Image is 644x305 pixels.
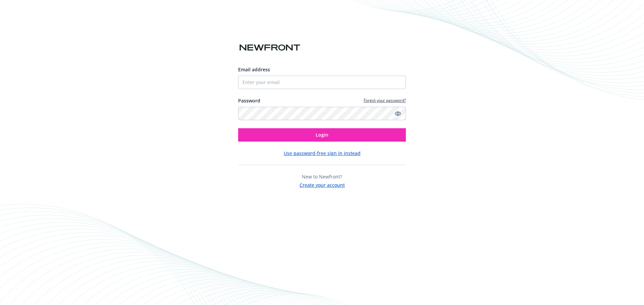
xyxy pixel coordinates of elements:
[302,173,342,180] span: New to Newfront?
[238,128,406,142] button: Login
[238,66,270,73] span: Email address
[238,76,406,89] input: Enter your email
[394,109,402,118] a: Show password
[364,97,406,103] a: Forgot your password?
[238,97,260,104] label: Password
[284,150,361,157] button: Use password-free sign in instead
[300,180,345,188] button: Create your account
[316,132,328,138] span: Login
[238,42,302,54] img: Newfront logo
[238,107,406,120] input: Enter your password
